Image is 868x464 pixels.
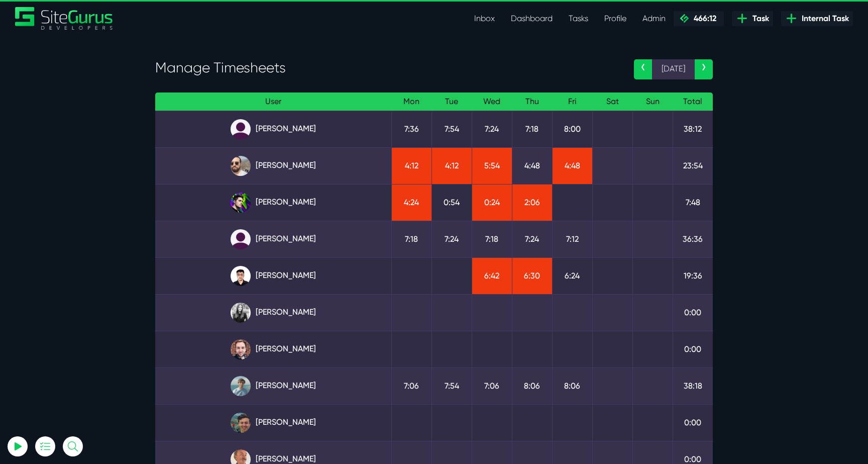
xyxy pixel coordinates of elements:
[231,413,251,433] img: esb8jb8dmrsykbqurfoz.jpg
[391,221,431,257] td: 7:18
[466,9,503,29] a: Inbox
[15,7,114,30] img: Sitegurus Logo
[391,147,431,184] td: 4:12
[15,7,114,30] a: SiteGurus
[163,376,383,396] a: [PERSON_NAME]
[431,111,472,147] td: 7:54
[231,376,251,396] img: tkl4csrki1nqjgf0pb1z.png
[391,111,431,147] td: 7:36
[634,59,652,79] a: ‹
[163,119,383,139] a: [PERSON_NAME]
[673,221,713,257] td: 36:36
[690,14,716,23] span: 466:12
[552,147,592,184] td: 4:48
[673,92,713,111] th: Total
[431,147,472,184] td: 4:12
[231,303,251,323] img: rgqpcqpgtbr9fmz9rxmm.jpg
[391,184,431,221] td: 4:24
[391,92,431,111] th: Mon
[163,266,383,286] a: [PERSON_NAME]
[231,266,251,286] img: xv1kmavyemxtguplm5ir.png
[552,367,592,404] td: 8:06
[652,59,695,79] span: [DATE]
[431,184,472,221] td: 0:54
[155,59,619,76] h3: Manage Timesheets
[673,331,713,367] td: 0:00
[673,294,713,331] td: 0:00
[781,11,853,26] a: Internal Task
[732,11,773,26] a: Task
[634,9,674,29] a: Admin
[673,147,713,184] td: 23:54
[592,92,632,111] th: Sat
[512,367,552,404] td: 8:06
[155,92,391,111] th: User
[431,367,472,404] td: 7:54
[163,229,383,249] a: [PERSON_NAME]
[231,156,251,176] img: ublsy46zpoyz6muduycb.jpg
[163,339,383,359] a: [PERSON_NAME]
[231,119,251,139] img: default_qrqg0b.png
[231,229,251,249] img: default_qrqg0b.png
[503,9,561,29] a: Dashboard
[231,339,251,359] img: tfogtqcjwjterk6idyiu.jpg
[695,59,713,79] a: ›
[512,147,552,184] td: 4:48
[512,184,552,221] td: 2:06
[596,9,634,29] a: Profile
[674,11,724,26] a: 466:12
[512,257,552,294] td: 6:30
[472,367,512,404] td: 7:06
[163,156,383,176] a: [PERSON_NAME]
[673,111,713,147] td: 38:12
[673,257,713,294] td: 19:36
[231,193,251,213] img: rxuxidhawjjb44sgel4e.png
[472,221,512,257] td: 7:18
[163,193,383,213] a: [PERSON_NAME]
[552,221,592,257] td: 7:12
[512,111,552,147] td: 7:18
[163,303,383,323] a: [PERSON_NAME]
[431,92,472,111] th: Tue
[748,13,769,25] span: Task
[163,413,383,433] a: [PERSON_NAME]
[552,92,592,111] th: Fri
[512,221,552,257] td: 7:24
[472,92,512,111] th: Wed
[431,221,472,257] td: 7:24
[472,111,512,147] td: 7:24
[512,92,552,111] th: Thu
[798,13,849,25] span: Internal Task
[561,9,596,29] a: Tasks
[673,404,713,441] td: 0:00
[632,92,673,111] th: Sun
[673,184,713,221] td: 7:48
[391,367,431,404] td: 7:06
[472,147,512,184] td: 5:54
[552,111,592,147] td: 8:00
[552,257,592,294] td: 6:24
[472,257,512,294] td: 6:42
[673,367,713,404] td: 38:18
[472,184,512,221] td: 0:24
